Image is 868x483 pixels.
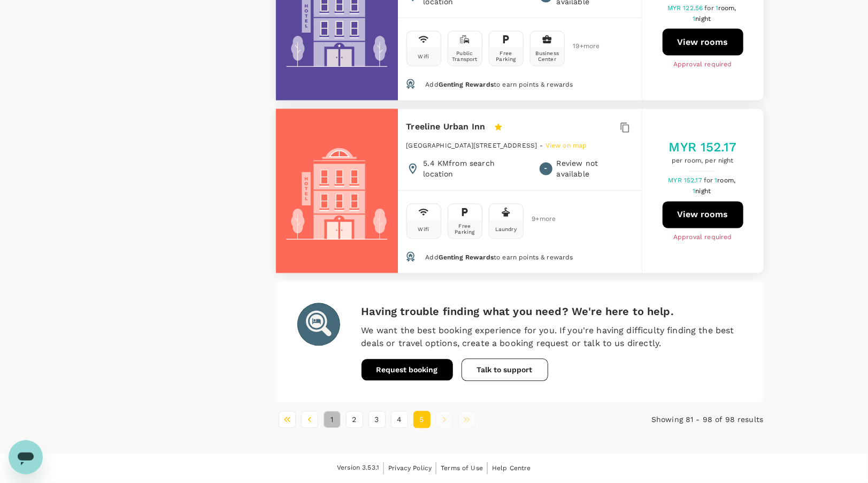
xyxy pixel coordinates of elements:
[450,224,480,235] div: Free Parking
[663,202,743,228] button: View rooms
[9,440,43,474] iframe: Button to launch messaging window
[718,177,736,185] span: room,
[673,233,732,243] span: Approval required
[601,415,763,425] p: Showing 81 - 98 of 98 results
[388,463,432,474] a: Privacy Policy
[439,81,494,89] span: Genting Rewards
[557,158,633,180] p: Review not available
[540,142,546,150] span: -
[362,303,742,320] h6: Having trouble finding what you need? We're here to help.
[693,188,713,195] span: 1
[279,411,296,428] button: Go to first page
[669,156,737,167] span: per room, per night
[276,411,601,428] nav: pagination navigation
[388,465,432,472] span: Privacy Policy
[424,158,527,180] p: 5.4 KM from search location
[324,411,341,428] button: Go to page 1
[705,4,716,12] span: for
[491,51,521,63] div: Free Parking
[546,142,587,150] span: View on map
[425,254,573,262] span: Add to earn points & rewards
[441,463,483,474] a: Terms of Use
[696,188,711,195] span: night
[716,4,738,12] span: 1
[667,4,705,12] span: MYR 122.56
[450,51,480,63] div: Public Transport
[495,227,517,233] div: Laundry
[346,411,363,428] button: Go to page 2
[573,43,589,50] span: 19 + more
[533,51,562,63] div: Business Center
[492,465,531,472] span: Help Centre
[669,177,704,185] span: MYR 152.17
[391,411,408,428] button: Go to page 4
[704,177,715,185] span: for
[718,4,736,12] span: room,
[406,120,486,135] h6: Treeline Urban Inn
[406,142,537,150] span: [GEOGRAPHIC_DATA][STREET_ADDRESS]
[696,15,711,22] span: night
[669,139,737,156] h5: MYR 152.17
[544,164,548,174] span: -
[715,177,738,185] span: 1
[362,359,453,381] button: Request booking
[439,254,494,262] span: Genting Rewards
[362,325,742,350] p: We want the best booking experience for you. If you're having difficulty finding the best deals o...
[418,54,429,60] div: Wifi
[418,227,429,233] div: Wifi
[425,81,573,89] span: Add to earn points & rewards
[368,411,386,428] button: Go to page 3
[441,465,483,472] span: Terms of Use
[532,216,548,223] span: 9 + more
[663,29,743,56] button: View rooms
[462,359,548,381] button: Talk to support
[546,141,587,150] a: View on map
[413,411,431,428] button: page 5
[301,411,318,428] button: Go to previous page
[673,60,732,71] span: Approval required
[693,15,713,22] span: 1
[492,463,531,474] a: Help Centre
[337,463,379,474] span: Version 3.53.1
